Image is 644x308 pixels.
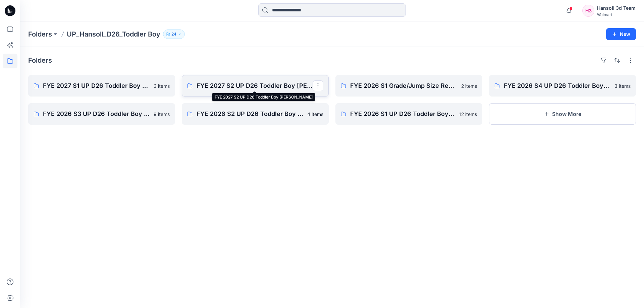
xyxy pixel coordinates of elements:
p: FYE 2026 S3 UP D26 Toddler Boy - Hansoll [43,109,150,119]
a: FYE 2027 S1 UP D26 Toddler Boy [PERSON_NAME]3 items [28,75,175,97]
a: Folders [28,29,52,39]
h4: Folders [28,56,52,64]
p: UP_Hansoll_D26_Toddler Boy [67,29,160,39]
p: 4 items [307,111,323,118]
p: 24 [171,30,176,38]
div: Walmart [597,12,636,17]
button: New [606,28,636,40]
p: 3 items [154,82,170,89]
a: FYE 2026 S2 UP D26 Toddler Boy - Hansoll4 items [182,103,329,125]
p: FYE 2026 S2 UP D26 Toddler Boy - Hansoll [197,109,303,119]
p: 3 items [614,82,631,89]
a: FYE 2027 S2 UP D26 Toddler Boy [PERSON_NAME] [182,75,329,97]
div: Hansoll 3d Team [597,4,636,12]
p: 12 items [459,111,477,118]
div: H3 [582,5,594,17]
a: FYE 2026 S1 Grade/Jump Size Review2 items [335,75,482,97]
button: 24 [163,29,185,39]
p: FYE 2026 S1 UP D26 Toddler Boy - Hansoll [350,109,455,119]
p: FYE 2027 S2 UP D26 Toddler Boy [PERSON_NAME] [197,81,313,90]
button: Show More [489,103,636,125]
p: FYE 2026 S4 UP D26 Toddler Boy - Hansoll [504,81,610,90]
p: FYE 2027 S1 UP D26 Toddler Boy [PERSON_NAME] [43,81,150,90]
a: FYE 2026 S3 UP D26 Toddler Boy - Hansoll9 items [28,103,175,125]
a: FYE 2026 S1 UP D26 Toddler Boy - Hansoll12 items [335,103,482,125]
p: FYE 2026 S1 Grade/Jump Size Review [350,81,457,90]
p: 2 items [461,82,477,89]
p: 9 items [154,111,170,118]
a: FYE 2026 S4 UP D26 Toddler Boy - Hansoll3 items [489,75,636,97]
